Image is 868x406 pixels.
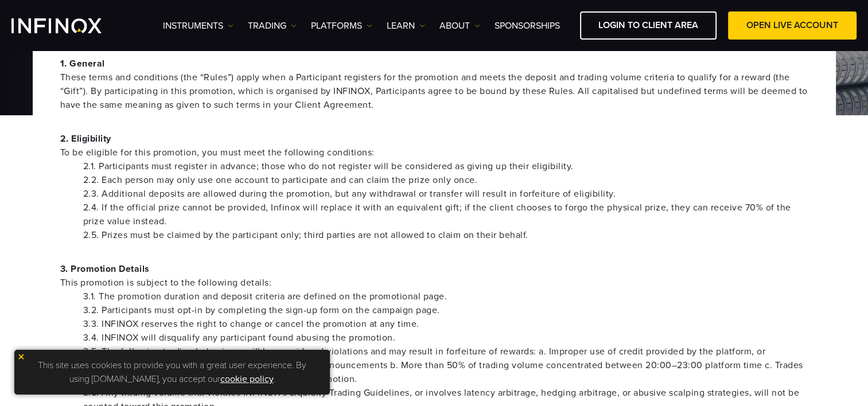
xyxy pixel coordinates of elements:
p: This site uses cookies to provide you with a great user experience. By using [DOMAIN_NAME], you a... [20,356,324,389]
a: LOGIN TO CLIENT AREA [580,11,717,40]
li: 2.1. Participants must register in advance; those who do not register will be considered as givin... [83,159,808,173]
li: 3.3. INFINOX reserves the right to change or cancel the promotion at any time. [83,317,808,331]
span: These terms and conditions (the “Rules”) apply when a Participant registers for the promotion and... [60,71,808,112]
li: 2.2. Each person may only use one account to participate and can claim the prize only once. [83,173,808,187]
p: 1. General [60,57,808,112]
li: 3.1. The promotion duration and deposit criteria are defined on the promotional page. [83,290,808,303]
a: OPEN LIVE ACCOUNT [728,11,857,40]
a: Instruments [163,19,233,33]
a: ABOUT [439,19,480,33]
li: 3.2. Participants must opt-in by completing the sign-up form on the campaign page. [83,303,808,317]
li: 2.5. Prizes must be claimed by the participant only; third parties are not allowed to claim on th... [83,228,808,242]
li: 2.4. If the official prize cannot be provided, Infinox will replace it with an equivalent gift; i... [83,201,808,228]
a: cookie policy [220,373,274,385]
a: TRADING [248,19,297,33]
span: To be eligible for this promotion, you must meet the following conditions: [60,146,808,159]
li: 3.5. The following trading behaviours will be considered violations and may result in forfeiture ... [83,345,808,386]
a: PLATFORMS [311,19,372,33]
p: 3. Promotion Details [60,262,808,290]
li: 3.4. INFINOX will disqualify any participant found abusing the promotion. [83,331,808,345]
p: 2. Eligibility [60,132,808,159]
span: This promotion is subject to the following details: [60,276,808,290]
a: SPONSORSHIPS [495,19,560,33]
li: 2.3. Additional deposits are allowed during the promotion, but any withdrawal or transfer will re... [83,187,808,201]
img: yellow close icon [17,353,25,361]
a: INFINOX Logo [11,18,129,33]
a: Learn [387,19,425,33]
